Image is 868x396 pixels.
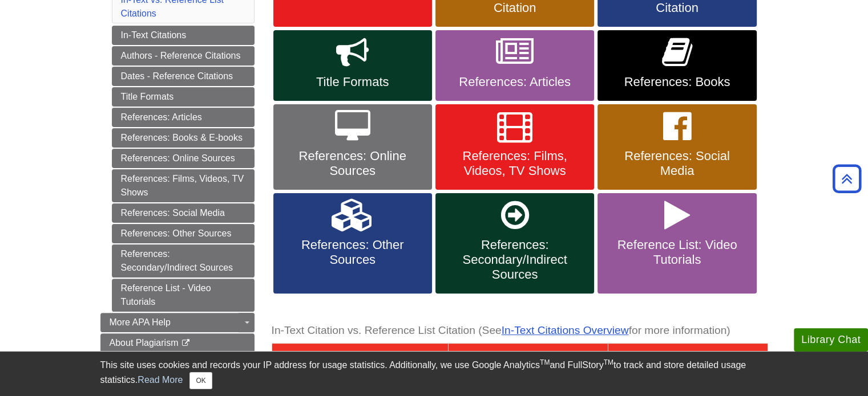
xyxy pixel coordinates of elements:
span: References: Books [606,75,748,89]
a: References: Other Sources [273,193,432,293]
div: This site uses cookies and records your IP address for usage statistics. Additionally, we use Goo... [100,358,768,389]
caption: In-Text Citation vs. Reference List Citation (See for more information) [272,318,768,344]
a: References: Secondary/Indirect Sources [112,244,255,277]
a: References: Books [597,30,756,101]
a: Title Formats [273,30,432,101]
a: References: Articles [112,108,255,127]
span: Differences [330,350,390,362]
button: Library Chat [794,328,868,352]
a: Reference List: Video Tutorials [597,193,756,293]
span: Reference List Citation [628,350,748,362]
a: References: Social Media [597,104,756,190]
sup: TM [540,358,550,366]
span: References: Films, Videos, TV Shows [444,149,586,178]
a: More APA Help [100,313,255,332]
a: In-Text Citations Overview [502,324,629,336]
span: Title Formats [282,75,423,89]
a: References: Other Sources [112,224,255,243]
span: References: Social Media [606,149,748,178]
span: In-Text Citation [488,350,567,362]
span: References: Secondary/Indirect Sources [444,238,586,282]
a: References: Social Media [112,203,255,223]
span: More APA Help [110,317,171,327]
button: Close [189,372,212,389]
span: Reference List: Video Tutorials [606,238,748,267]
a: About Plagiarism [100,333,255,353]
a: References: Articles [435,30,594,101]
a: In-Text Citations [112,26,255,45]
span: References: Online Sources [282,149,423,178]
span: References: Other Sources [282,238,423,267]
a: References: Films, Videos, TV Shows [435,104,594,190]
a: Back to Top [829,171,865,186]
a: Reference List - Video Tutorials [112,279,255,312]
a: Authors - Reference Citations [112,46,255,66]
i: This link opens in a new window [181,340,191,347]
span: References: Articles [444,75,586,89]
a: Read More [138,375,183,385]
a: References: Online Sources [112,149,255,168]
sup: TM [604,358,613,366]
span: About Plagiarism [110,338,179,348]
a: Title Formats [112,87,255,107]
a: References: Online Sources [273,104,432,190]
a: References: Secondary/Indirect Sources [435,193,594,293]
a: References: Films, Videos, TV Shows [112,169,255,202]
a: References: Books & E-books [112,128,255,148]
a: Dates - Reference Citations [112,67,255,86]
